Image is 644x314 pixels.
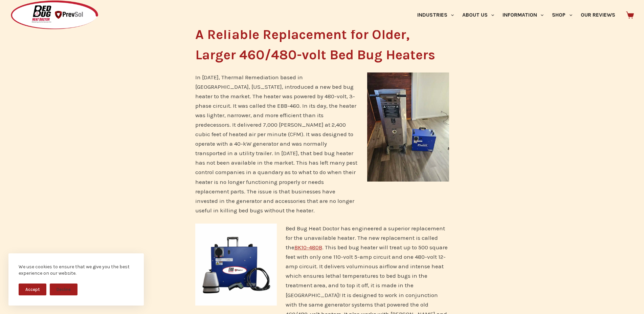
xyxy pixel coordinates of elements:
[367,72,449,182] img: Comparison of the size of the EBB-460 heater and the BK10-480 heater
[50,284,77,295] button: Decline
[19,284,46,295] button: Accept
[294,244,322,251] a: BK10-480B
[19,264,134,277] div: We use cookies to ensure that we give you the best experience on our website.
[195,72,359,215] p: In [DATE], Thermal Remediation based in [GEOGRAPHIC_DATA], [US_STATE], introduced a new bed bug h...
[195,224,277,306] img: The BK10-480 Bed Bug Heater for heat treatments with 480-volt power
[195,24,449,65] h1: A Reliable Replacement for Older, Larger 460/480-volt Bed Bug Heaters
[5,3,26,23] button: Open LiveChat chat widget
